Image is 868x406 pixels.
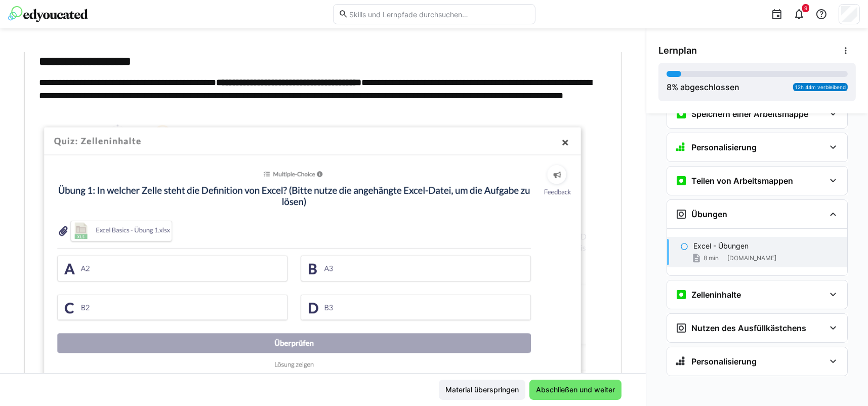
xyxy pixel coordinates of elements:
[667,81,739,93] div: % abgeschlossen
[691,323,806,333] h3: Nutzen des Ausfüllkästchens
[704,254,719,262] span: 8 min
[691,290,741,300] h3: Zelleninhalte
[348,10,529,19] input: Skills und Lernpfade durchsuchen…
[691,176,793,186] h3: Teilen von Arbeitsmappen
[691,109,808,119] h3: Speichern einer Arbeitsmappe
[658,45,697,56] span: Lernplan
[693,241,749,251] p: Excel - Übungen
[529,380,622,400] button: Abschließen und weiter
[534,385,616,395] span: Abschließen und weiter
[439,380,525,400] button: Material überspringen
[691,142,757,152] h3: Personalisierung
[667,82,672,92] span: 8
[691,209,727,219] h3: Übungen
[691,356,757,367] h3: Personalisierung
[444,385,520,395] span: Material überspringen
[795,84,846,90] span: 12h 44m verbleibend
[804,5,807,11] span: 9
[727,254,776,262] span: [DOMAIN_NAME]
